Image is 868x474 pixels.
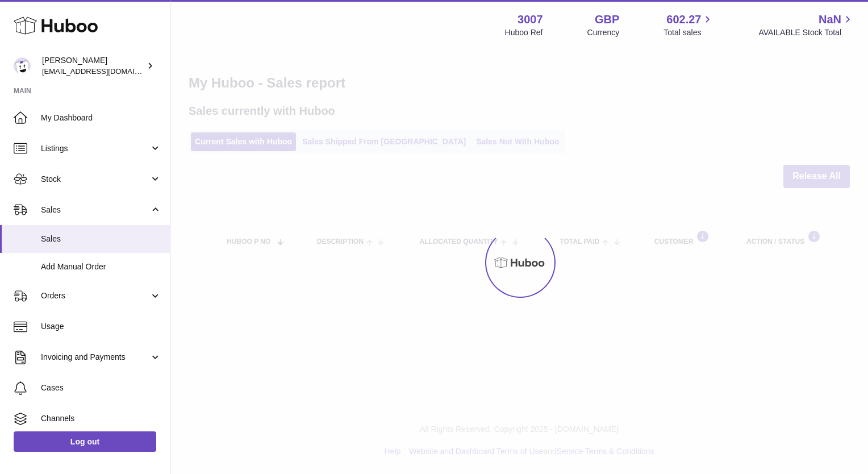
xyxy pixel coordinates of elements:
[518,12,543,27] strong: 3007
[505,27,543,38] div: Huboo Ref
[758,12,854,38] a: NaN AVAILABLE Stock Total
[663,12,714,38] a: 602.27 Total sales
[41,113,161,123] span: My Dashboard
[41,321,161,332] span: Usage
[41,413,161,424] span: Channels
[41,143,149,154] span: Listings
[41,382,161,393] span: Cases
[41,174,149,185] span: Stock
[41,234,161,244] span: Sales
[14,57,31,74] img: bevmay@maysama.com
[41,205,149,215] span: Sales
[42,55,144,77] div: [PERSON_NAME]
[666,12,701,27] span: 602.27
[663,27,714,38] span: Total sales
[41,352,149,363] span: Invoicing and Payments
[41,261,161,272] span: Add Manual Order
[14,431,156,452] a: Log out
[758,27,854,38] span: AVAILABLE Stock Total
[595,12,619,27] strong: GBP
[819,12,841,27] span: NaN
[41,290,149,301] span: Orders
[587,27,620,38] div: Currency
[42,66,167,76] span: [EMAIL_ADDRESS][DOMAIN_NAME]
